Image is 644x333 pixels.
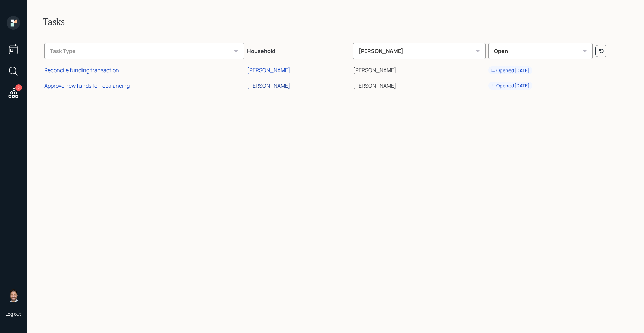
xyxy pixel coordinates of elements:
[353,43,486,59] div: [PERSON_NAME]
[491,67,530,74] div: Opened [DATE]
[44,82,130,89] div: Approve new funds for rebalancing
[246,38,352,62] th: Household
[491,82,530,89] div: Opened [DATE]
[352,62,487,77] td: [PERSON_NAME]
[488,43,593,59] div: Open
[247,82,290,89] div: [PERSON_NAME]
[5,311,21,317] div: Log out
[44,66,119,74] div: Reconcile funding transaction
[247,66,290,74] div: [PERSON_NAME]
[352,77,487,92] td: [PERSON_NAME]
[44,43,244,59] div: Task Type
[15,84,22,91] div: 2
[7,289,20,302] img: michael-russo-headshot.png
[43,16,628,28] h2: Tasks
